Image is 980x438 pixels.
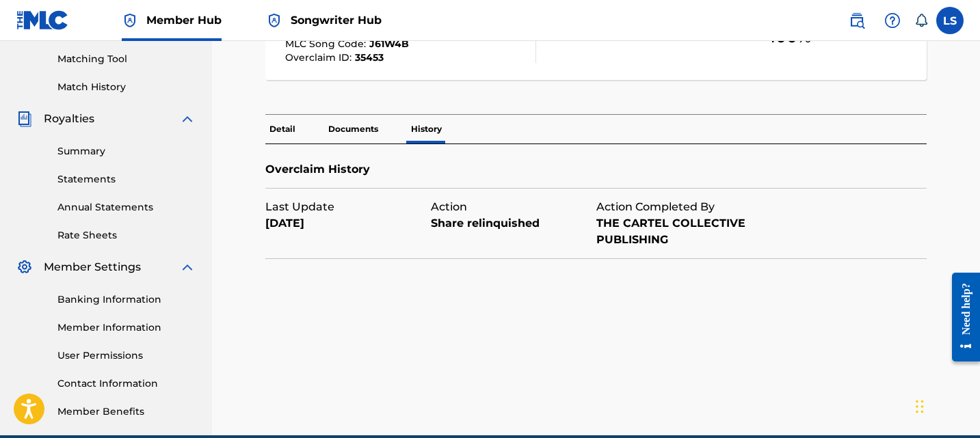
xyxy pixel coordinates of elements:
[16,259,33,275] img: Member Settings
[355,51,384,64] span: 35453
[146,12,222,28] span: Member Hub
[16,111,33,127] img: Royalties
[369,38,409,50] span: J61W4B
[57,200,196,215] a: Annual Statements
[57,292,196,307] a: Banking Information
[57,228,196,243] a: Rate Sheets
[596,215,762,248] div: THE CARTEL COLLECTIVE PUBLISHING
[179,111,196,127] img: expand
[57,52,196,66] a: Matching Tool
[916,386,924,427] div: Drag
[16,10,69,30] img: MLC Logo
[285,51,355,64] span: Overclaim ID :
[431,215,596,232] div: Share relinquished
[914,14,928,27] div: Notifications
[57,144,196,159] a: Summary
[265,215,431,232] div: [DATE]
[57,405,196,419] a: Member Benefits
[936,7,964,34] div: User Menu
[407,115,446,143] p: History
[285,38,369,50] span: MLC Song Code :
[849,12,865,29] img: search
[122,12,138,29] img: Top Rightsholder
[266,12,282,29] img: Top Rightsholder
[57,377,196,391] a: Contact Information
[324,115,382,143] p: Documents
[265,199,431,215] div: Last Update
[44,259,141,275] span: Member Settings
[57,348,196,363] a: User Permissions
[291,12,382,28] span: Songwriter Hub
[265,144,927,188] div: Overclaim History
[57,320,196,335] a: Member Information
[431,199,596,215] div: Action
[912,372,980,438] iframe: Chat Widget
[265,115,300,143] p: Detail
[57,80,196,94] a: Match History
[843,7,871,34] a: Public Search
[57,172,196,187] a: Statements
[884,12,901,29] img: help
[44,111,94,127] span: Royalties
[179,259,196,275] img: expand
[596,199,762,215] div: Action Completed By
[942,262,980,372] iframe: Resource Center
[879,7,906,34] div: Help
